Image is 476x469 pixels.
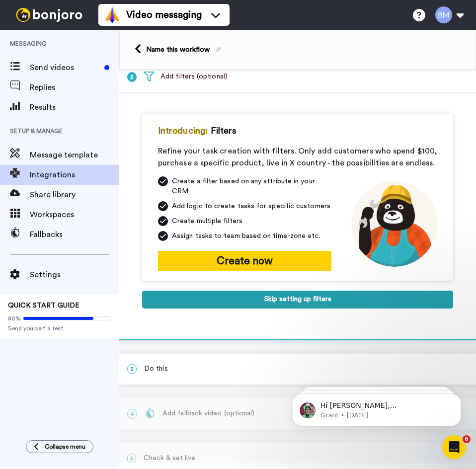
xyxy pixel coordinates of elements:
span: 6 [463,435,471,443]
span: Settings [30,269,119,281]
span: 3 [127,364,137,374]
span: Workspaces [30,209,119,221]
button: Skip setting up filters [142,291,453,309]
span: 2 [127,72,137,82]
span: Collapse menu [45,443,85,451]
span: QUICK START GUIDE [8,302,79,309]
span: Message template [30,149,119,161]
img: vm-color.svg [104,7,120,23]
span: Send videos [30,62,100,74]
p: Do this [127,364,468,374]
span: Introducing: [158,124,208,138]
div: Name this workflow [146,45,221,55]
span: Filters [211,124,237,138]
span: Create a filter based on any attribute in your CRM [172,176,331,196]
span: Results [30,101,119,113]
span: Create multiple filters [172,216,242,226]
p: Add filters (optional) [127,72,468,82]
div: Refine your task creation with filters. Only add customers who spend $100, purchase a specific pr... [158,145,437,169]
span: Add logic to create tasks for specific customers [172,201,330,211]
span: Replies [30,81,119,93]
img: mechanic-joro.png [351,181,437,267]
img: filter.svg [144,72,154,81]
iframe: Intercom live chat [442,435,466,459]
span: Fallbacks [30,229,119,240]
span: Assign tasks to team based on time-zone etc. [172,231,320,241]
img: bj-logo-header-white.svg [12,8,86,22]
span: Video messaging [126,8,202,22]
span: Integrations [30,169,119,181]
span: 80% [8,314,21,322]
span: Send yourself a test [8,324,111,332]
button: Collapse menu [26,440,93,453]
iframe: Intercom notifications message [277,373,476,442]
span: Share library [30,189,119,201]
button: Create now [158,251,331,271]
